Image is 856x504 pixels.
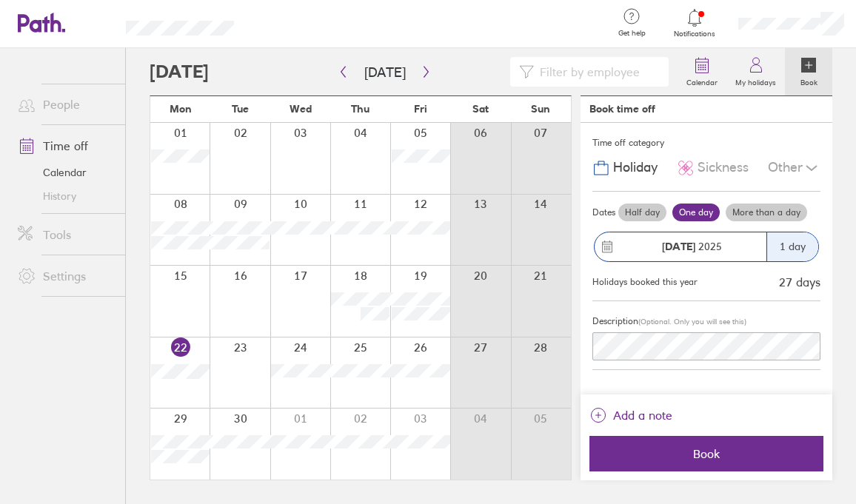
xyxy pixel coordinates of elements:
[671,30,719,38] span: Notifications
[589,403,672,427] button: Add a note
[592,132,820,154] div: Time off category
[592,277,698,287] div: Holidays booked this year
[232,103,249,115] span: Tue
[290,103,312,115] span: Wed
[170,103,192,115] span: Mon
[613,403,672,427] span: Add a note
[618,204,666,221] label: Half day
[472,103,489,115] span: Sat
[531,103,550,115] span: Sun
[6,220,125,249] a: Tools
[6,184,125,208] a: History
[352,60,418,84] button: [DATE]
[414,103,427,115] span: Fri
[6,90,125,119] a: People
[698,160,749,175] span: Sickness
[351,103,370,115] span: Thu
[608,29,656,38] span: Get help
[678,74,726,87] label: Calendar
[792,74,826,87] label: Book
[6,131,125,161] a: Time off
[768,154,820,182] div: Other
[779,275,820,289] div: 27 days
[678,48,726,95] a: Calendar
[672,204,720,221] label: One day
[662,241,722,252] span: 2025
[589,103,655,115] div: Book time off
[600,447,813,460] span: Book
[662,240,695,253] strong: [DATE]
[613,160,658,175] span: Holiday
[638,317,746,326] span: (Optional. Only you will see this)
[726,204,807,221] label: More than a day
[592,315,638,326] span: Description
[6,161,125,184] a: Calendar
[592,224,820,269] button: [DATE] 20251 day
[726,74,785,87] label: My holidays
[592,207,615,218] span: Dates
[6,261,125,291] a: Settings
[766,232,818,261] div: 1 day
[534,58,660,86] input: Filter by employee
[726,48,785,95] a: My holidays
[785,48,832,95] a: Book
[589,436,823,471] button: Book
[671,7,719,38] a: Notifications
